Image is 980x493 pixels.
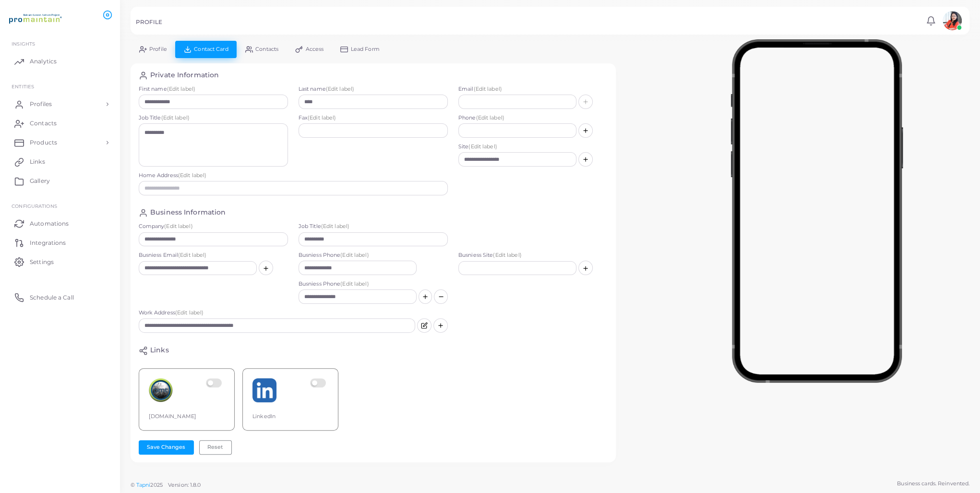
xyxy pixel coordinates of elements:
span: (Edit label) [308,114,336,121]
label: Phone [458,114,608,122]
span: (Edit label) [340,280,369,287]
h4: Private Information [150,71,219,80]
label: Work Address [139,309,415,317]
button: Reset [199,440,232,455]
button: Save Changes [139,440,194,455]
a: Profiles [7,95,113,114]
span: ENTITIES [12,84,34,89]
span: Links [30,157,45,166]
span: INSIGHTS [12,41,35,47]
span: Schedule a Call [30,293,74,302]
span: Contacts [30,119,57,128]
div: [DOMAIN_NAME] [149,413,225,421]
span: (Edit label) [340,252,369,258]
span: Contact Card [194,47,228,52]
a: Integrations [7,233,113,252]
span: Automations [30,219,69,228]
img: logo [9,9,62,27]
span: Business cards. Reinvented. [897,480,969,488]
a: Tapni [136,481,151,488]
span: Gallery [30,177,50,185]
label: Last name [299,85,448,93]
a: Gallery [7,171,113,191]
label: Site [458,143,608,151]
a: Automations [7,214,113,233]
span: (Edit label) [326,85,354,92]
a: Products [7,133,113,152]
span: (Edit label) [178,252,206,258]
label: First name [139,85,288,93]
span: Settings [30,258,54,266]
div: LinkedIn [252,413,328,421]
a: Settings [7,252,113,271]
a: Links [7,152,113,171]
span: 2025 [150,481,162,489]
img: phone-mock.b55596b7.png [730,39,903,383]
a: Analytics [7,52,113,71]
h4: Links [150,346,169,355]
span: (Edit label) [476,114,504,121]
span: Contacts [255,47,278,52]
label: Job Title [139,114,288,122]
span: (Edit label) [175,309,203,316]
h5: PROFILE [136,19,162,25]
span: Profile [149,47,167,52]
label: Busniess Phone [299,280,448,288]
span: Access [306,47,324,52]
label: Job Title [299,223,448,230]
img: linkedin.png [252,378,276,402]
img: avatar [943,11,962,30]
span: (Edit label) [167,85,195,92]
label: Fax [299,114,448,122]
span: Analytics [30,57,57,66]
span: Products [30,138,57,147]
span: (Edit label) [164,223,192,229]
label: Home Address [139,172,448,180]
label: Busniess Email [139,252,288,259]
a: Contacts [7,114,113,133]
span: (Edit label) [473,85,502,92]
a: Schedule a Call [7,288,113,307]
label: Busniess Site [458,252,608,259]
span: (Edit label) [161,114,190,121]
span: (Edit label) [493,252,521,258]
a: avatar [940,11,964,30]
span: Lead Form [351,47,380,52]
label: Company [139,223,288,230]
span: (Edit label) [468,143,497,150]
span: Integrations [30,239,66,247]
label: Email [458,85,608,93]
img: BWwymfeE5KwMCrkLmjShA2VQGPLHkF7B-1695110538858.png [149,378,173,402]
span: (Edit label) [178,172,206,179]
label: Busniess Phone [299,252,448,259]
span: Configurations [12,203,57,209]
span: (Edit label) [321,223,349,229]
span: Profiles [30,100,52,108]
h4: Business Information [150,208,226,217]
span: Version: 1.8.0 [168,481,201,488]
span: © [131,481,201,489]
